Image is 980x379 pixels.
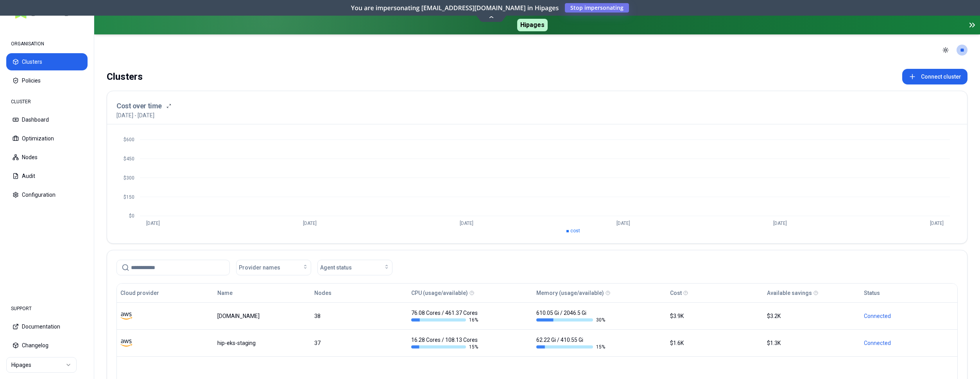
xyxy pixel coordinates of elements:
[107,69,143,84] div: Clusters
[864,289,880,297] div: Status
[6,94,88,110] div: CLUSTER
[6,301,88,316] div: SUPPORT
[120,337,132,349] img: aws
[773,221,787,226] tspan: [DATE]
[120,285,159,301] button: Cloud provider
[6,337,88,354] button: Changelog
[767,339,857,347] div: $1.3K
[6,53,88,70] button: Clusters
[6,167,88,185] button: Audit
[670,339,760,347] div: $1.6K
[616,221,630,226] tspan: [DATE]
[411,317,480,323] div: 16 %
[236,260,311,275] button: Provider names
[411,309,480,323] div: 76.08 Cores / 461.37 Cores
[767,285,812,301] button: Available savings
[217,312,307,320] div: luke.kubernetes.hipagesgroup.com.au
[320,264,352,271] span: Agent status
[217,285,233,301] button: Name
[864,312,954,320] div: Connected
[6,72,88,89] button: Policies
[670,312,760,320] div: $3.9K
[317,260,392,275] button: Agent status
[536,336,605,350] div: 62.22 Gi / 410.55 Gi
[536,309,605,323] div: 610.05 Gi / 2046.5 Gi
[536,285,604,301] button: Memory (usage/available)
[314,285,331,301] button: Nodes
[6,186,88,203] button: Configuration
[217,339,307,347] div: hip-eks-staging
[116,111,154,119] p: [DATE] - [DATE]
[314,312,404,320] div: 38
[411,344,480,350] div: 15 %
[6,36,88,52] div: ORGANISATION
[124,175,134,181] tspan: $300
[411,336,480,350] div: 16.28 Cores / 108.13 Cores
[930,221,944,226] tspan: [DATE]
[902,69,967,84] button: Connect cluster
[124,156,134,162] tspan: $450
[129,213,134,219] tspan: $0
[239,264,280,271] span: Provider names
[6,318,88,335] button: Documentation
[460,221,473,226] tspan: [DATE]
[124,137,134,142] tspan: $600
[570,228,580,234] span: cost
[670,285,682,301] button: Cost
[124,194,134,200] tspan: $150
[120,310,132,322] img: aws
[767,312,857,320] div: $3.2K
[517,19,548,31] span: Hipages
[864,339,954,347] div: Connected
[411,285,468,301] button: CPU (usage/available)
[6,130,88,147] button: Optimization
[116,101,162,111] h3: Cost over time
[146,221,160,226] tspan: [DATE]
[536,344,605,350] div: 15 %
[536,317,605,323] div: 30 %
[303,221,317,226] tspan: [DATE]
[6,111,88,128] button: Dashboard
[314,339,404,347] div: 37
[6,149,88,166] button: Nodes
